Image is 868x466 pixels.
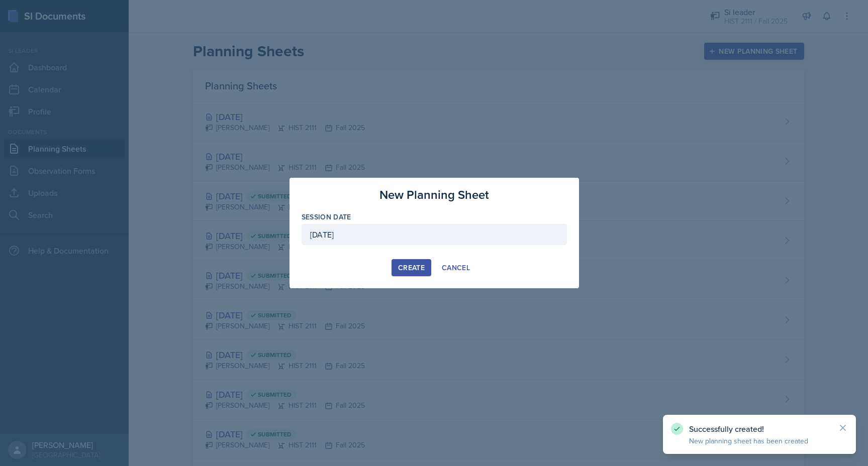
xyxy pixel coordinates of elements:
button: Cancel [435,259,476,276]
div: Cancel [442,264,470,272]
h3: New Planning Sheet [379,186,489,204]
p: Successfully created! [689,424,830,434]
div: Create [398,264,425,272]
label: Session Date [302,212,351,222]
p: New planning sheet has been created [689,436,830,446]
button: Create [392,259,431,276]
